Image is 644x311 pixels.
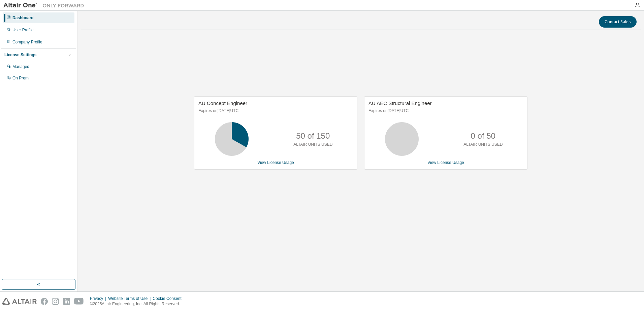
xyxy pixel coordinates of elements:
button: Contact Sales [599,16,637,28]
p: 0 of 50 [471,130,495,142]
div: Cookie Consent [153,296,185,301]
img: youtube.svg [74,298,84,305]
p: Expires on [DATE] UTC [368,108,521,114]
img: Altair One [3,2,88,9]
a: View License Usage [427,160,464,165]
p: ALTAIR UNITS USED [293,142,332,147]
div: Company Profile [12,39,42,45]
div: Managed [12,64,29,69]
div: User Profile [12,27,34,33]
p: © 2025 Altair Engineering, Inc. All Rights Reserved. [90,301,186,307]
a: View License Usage [257,160,294,165]
div: On Prem [12,75,29,81]
div: Dashboard [12,15,34,21]
div: Privacy [90,296,108,301]
img: instagram.svg [52,298,59,305]
img: facebook.svg [41,298,48,305]
div: Website Terms of Use [108,296,153,301]
span: AU Concept Engineer [198,100,247,106]
div: License Settings [4,52,36,58]
span: AU AEC Structural Engineer [368,100,432,106]
p: Expires on [DATE] UTC [198,108,351,114]
p: ALTAIR UNITS USED [463,142,503,147]
img: altair_logo.svg [2,298,37,305]
img: linkedin.svg [63,298,70,305]
p: 50 of 150 [296,130,330,142]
